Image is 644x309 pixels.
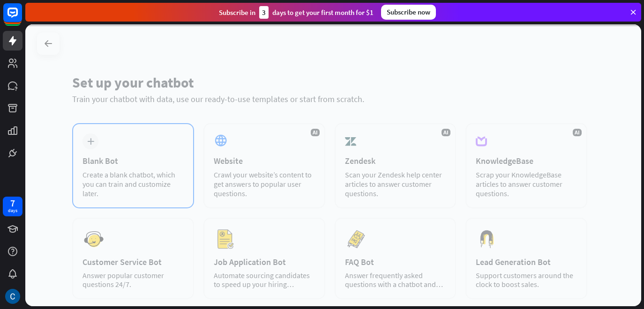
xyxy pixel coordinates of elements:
[10,199,15,207] div: 7
[7,4,36,32] button: Open LiveChat chat widget
[8,207,17,214] div: days
[3,197,22,216] a: 7 days
[219,6,374,19] div: Subscribe in days to get your first month for $1
[259,6,269,19] div: 3
[381,5,436,20] div: Subscribe now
